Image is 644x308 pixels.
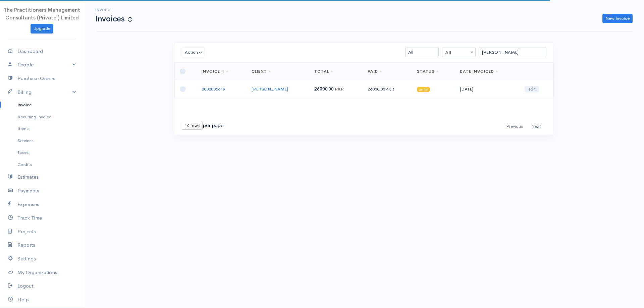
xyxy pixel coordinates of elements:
span: The Practitioners Management Consultants (Private ) Limited [4,7,80,21]
a: Upgrade [31,24,53,34]
span: PKR [385,86,394,92]
span: All [442,48,476,57]
a: 0000005619 [202,86,225,92]
a: Paid [368,69,382,74]
td: [DATE] [454,80,519,98]
span: 26000.00 [314,86,334,92]
td: 26000.00 [362,80,412,98]
span: PKR [335,86,344,92]
a: Status [417,69,439,74]
a: New Invoice [602,14,633,23]
a: Date Invoiced [460,69,498,74]
a: Client [252,69,271,74]
div: per page [182,122,223,130]
a: edit [525,86,539,93]
span: How to create your first Invoice? [128,17,132,22]
span: partial [417,87,430,92]
a: Invoice # [202,69,229,74]
input: Search [479,48,546,57]
a: Total [314,69,333,74]
h6: Invoice [95,8,132,12]
button: Action [182,48,205,57]
a: [PERSON_NAME] [252,86,288,92]
h1: Invoices [95,15,132,23]
span: All [442,48,475,57]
